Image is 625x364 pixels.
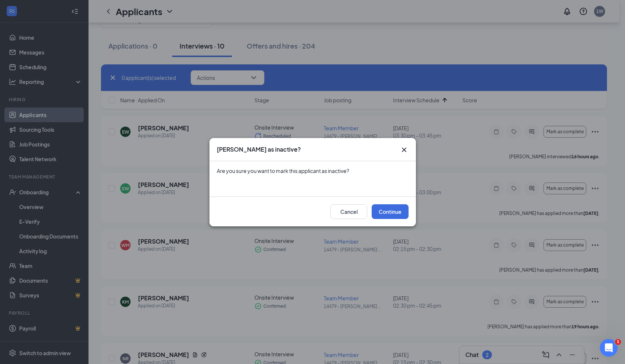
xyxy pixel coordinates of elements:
h3: [PERSON_NAME] as inactive? [217,145,301,153]
button: Close [400,145,409,154]
svg: Cross [400,145,409,154]
span: 1 [615,339,621,345]
div: Are you sure you want to mark this applicant as inactive? [217,167,409,174]
button: Cancel [330,204,367,219]
button: Continue [372,204,409,219]
iframe: Intercom live chat [600,339,618,357]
